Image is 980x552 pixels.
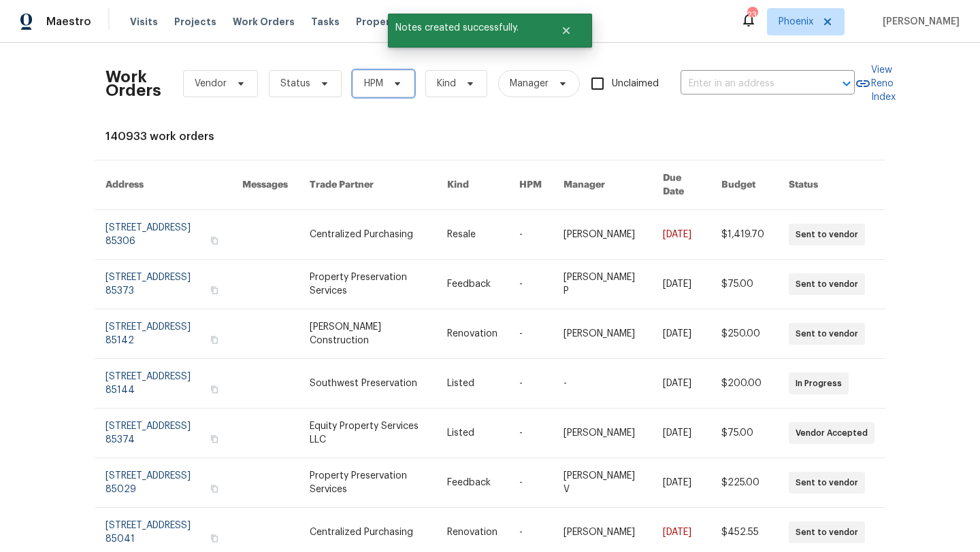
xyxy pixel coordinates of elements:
th: Budget [710,160,778,210]
span: [PERSON_NAME] [877,15,960,29]
td: Listed [436,359,508,409]
span: Visits [130,15,158,29]
a: View Reno Index [855,63,896,104]
td: Renovation [436,309,508,359]
th: Due Date [652,160,710,210]
td: - [508,409,553,458]
button: Copy Address [208,235,220,247]
th: Manager [553,160,652,210]
td: - [508,210,553,260]
span: Notes created successfully. [388,14,544,42]
span: Work Orders [233,15,295,29]
div: 23 [747,8,757,22]
input: Enter in an address [681,73,817,94]
th: Status [778,160,885,210]
th: Kind [436,160,508,210]
th: HPM [508,160,553,210]
td: [PERSON_NAME] [553,309,652,359]
span: Maestro [46,15,91,29]
span: Status [280,77,310,90]
span: Manager [510,77,549,90]
td: - [553,359,652,409]
span: Properties [356,15,409,29]
th: Trade Partner [299,160,436,210]
h2: Work Orders [105,70,161,97]
th: Messages [231,160,299,210]
td: [PERSON_NAME] V [553,458,652,508]
td: - [508,458,553,508]
button: Copy Address [208,284,220,296]
td: - [508,260,553,309]
button: Close [544,17,589,44]
td: Listed [436,409,508,458]
td: [PERSON_NAME] [553,210,652,260]
td: [PERSON_NAME] [553,409,652,458]
div: 140933 work orders [105,130,875,143]
td: Southwest Preservation [299,359,436,409]
td: Resale [436,210,508,260]
td: Centralized Purchasing [299,210,436,260]
button: Copy Address [208,532,220,545]
th: Address [95,160,231,210]
span: Kind [437,77,456,90]
span: Vendor [195,77,227,90]
button: Copy Address [208,383,220,396]
button: Copy Address [208,334,220,346]
td: - [508,309,553,359]
span: Unclaimed [612,77,659,91]
td: Equity Property Services LLC [299,409,436,458]
td: [PERSON_NAME] P [553,260,652,309]
td: - [508,359,553,409]
span: Phoenix [779,15,813,29]
span: Tasks [311,17,340,27]
td: Property Preservation Services [299,260,436,309]
span: Projects [174,15,216,29]
td: Feedback [436,260,508,309]
button: Open [837,74,856,93]
button: Copy Address [208,483,220,495]
td: Property Preservation Services [299,458,436,508]
span: HPM [364,77,383,90]
td: [PERSON_NAME] Construction [299,309,436,359]
td: Feedback [436,458,508,508]
button: Copy Address [208,433,220,445]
